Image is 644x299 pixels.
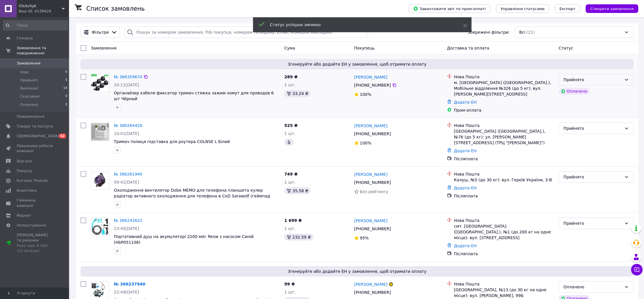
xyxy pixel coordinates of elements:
div: Ваш ID: 4138426 [19,9,69,14]
span: 99 ₴ [284,282,295,286]
div: Післяплата [454,251,554,257]
span: Скасовані [20,94,40,99]
div: Прийнято [563,174,622,180]
span: Прийняті [20,78,38,83]
span: 1 шт. [284,131,296,136]
div: Пром-оплата [454,107,554,113]
div: м. [GEOGRAPHIC_DATA] ([GEOGRAPHIC_DATA].), Мобільне відділення №326 (до 5 кг): вул. [PERSON_NAME]... [454,80,554,97]
div: [PHONE_NUMBER] [353,81,392,89]
img: Фото товару [91,218,109,235]
span: Згенеруйте або додайте ЕН у замовлення, щоб отримати оплату [83,61,631,67]
span: 1 шт. [284,180,296,184]
a: [PERSON_NAME] [354,218,388,224]
input: Пошук [3,20,68,31]
span: Маркет [17,213,31,218]
span: 100% [360,141,371,145]
div: Оплачено [563,284,622,290]
div: 35.58 ₴ [284,187,310,194]
span: 289 ₴ [284,75,298,79]
button: Управління статусами [496,4,549,13]
span: Замовлення [91,46,116,50]
div: Післяплата [454,193,554,199]
span: Згенеруйте або додайте ЕН у замовлення, щоб отримати оплату [83,268,631,274]
div: Калуш, №5 (до 30 кг): вул. Героїв України, 3-В [454,177,554,183]
span: 525 ₴ [284,123,298,128]
a: [PERSON_NAME] [354,123,388,129]
div: [PHONE_NUMBER] [353,288,392,296]
img: Фото товару [91,172,109,189]
div: Нова Пошта [454,171,554,177]
h1: Список замовлень [86,5,145,12]
div: Післяплата [454,156,554,162]
a: Фото товару [91,218,109,236]
span: Експорт [559,7,576,11]
a: [PERSON_NAME] [354,172,388,177]
span: 09:41[DATE] [114,180,139,184]
a: № 366264426 [114,123,142,128]
div: Prom мікс 6 000 (13 місяців) [17,243,53,254]
a: [PERSON_NAME] [354,281,388,287]
span: 5 [65,78,67,83]
span: 100% [360,92,371,97]
a: Додати ЕН [454,186,477,190]
span: 23:45[DATE] [114,226,139,231]
button: Експорт [555,4,580,13]
span: 20:11[DATE] [114,83,139,87]
button: Створити замовлення [586,4,638,13]
a: Фото товару [91,74,109,92]
span: 0 [65,70,67,75]
span: 1 шт. [284,290,296,294]
div: Нова Пошта [454,123,554,128]
a: Органайзер кабеля фиксатор тримач стяжка зажим хомут для проводов 6 шт Чёрный [114,91,274,101]
span: 62 [59,134,66,138]
span: Доставка та оплата [447,46,489,50]
span: 1 шт. [284,83,296,87]
a: Тримач полиця підставка для роутера COLNSE L Білий [114,139,230,144]
span: 95% [360,236,369,240]
div: Прийнято [563,125,622,132]
span: Налаштування [17,223,46,228]
span: Товари та послуги [17,124,53,129]
a: № 366242622 [114,218,142,223]
span: Нові [20,70,28,75]
div: Прийнято [563,220,622,226]
span: 1 699 ₴ [284,218,302,223]
span: [DEMOGRAPHIC_DATA] [17,134,59,139]
a: Додати ЕН [454,148,477,153]
span: Аналітика [17,188,37,193]
div: Статус успішно змінено [270,22,449,28]
a: № 366261940 [114,172,142,176]
span: Повідомлення [17,114,45,119]
span: Збережені фільтри: [468,29,510,35]
img: Фото товару [91,123,109,141]
a: № 366237940 [114,282,145,286]
span: 749 ₴ [284,172,298,176]
a: Охолодження вентилятор Dobe MEMO для телефона планшета кулер радіатор активного охолодження для т... [114,188,270,198]
span: Clickchyk [19,3,62,9]
span: Без рейтингу [360,189,388,194]
div: [PHONE_NUMBER] [353,130,392,138]
span: [PERSON_NAME] та рахунки [17,233,53,254]
span: Відгуки [17,159,32,164]
a: Фото товару [91,123,109,141]
span: Показники роботи компанії [17,143,53,154]
div: смт. [GEOGRAPHIC_DATA] ([GEOGRAPHIC_DATA].), №1 (до 200 кг на одне місце): вул. [STREET_ADDRESS] [454,223,554,241]
a: Портативний душ на акумуляторі 2200 мАг Resw з насосом Синій (HbP051108) [114,234,254,245]
a: № 366359670 [114,75,142,79]
div: [GEOGRAPHIC_DATA] ([GEOGRAPHIC_DATA].), №76 (до 5 кг): ул. [PERSON_NAME][STREET_ADDRESS] (ТРЦ "[P... [454,128,554,146]
span: Покупці [17,168,32,174]
span: Створити замовлення [590,7,634,11]
span: 1 шт. [284,226,296,231]
span: 0 [65,94,67,99]
span: Фільтри [92,29,109,35]
span: Виконані [20,86,38,91]
button: Завантажити звіт по пром-оплаті [409,4,490,13]
a: [PERSON_NAME] [354,74,388,80]
span: Покупець [354,46,375,50]
div: Нова Пошта [454,281,554,287]
button: Чат з покупцем [631,264,643,275]
div: Прийнято [563,77,622,83]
